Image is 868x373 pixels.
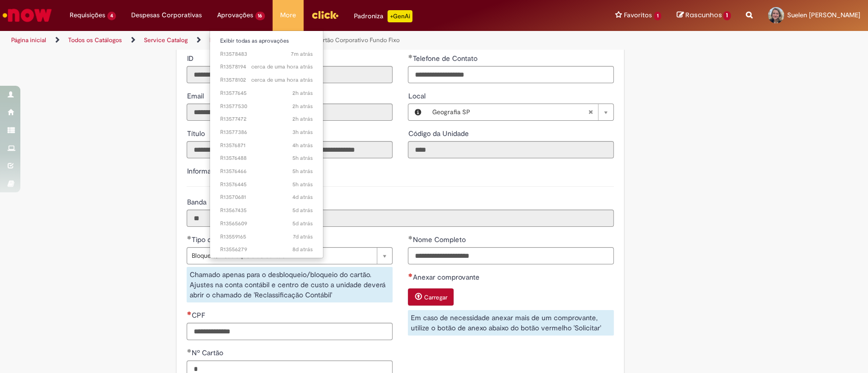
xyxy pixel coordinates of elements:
div: Em caso de necessidade anexar mais de um comprovante, utilize o botão de anexo abaixo do botão ve... [408,310,614,335]
input: CPF [187,323,393,340]
span: R13577645 [220,89,313,97]
span: Local [408,91,427,100]
span: Nº Cartão [191,348,225,357]
label: Somente leitura - Código da Unidade [408,128,470,139]
label: Somente leitura - Banda [187,197,208,207]
input: Email [187,104,393,121]
label: Somente leitura - Título [187,128,206,139]
span: 1 [654,12,662,20]
a: Service Catalog [144,36,188,44]
span: 4 [107,12,116,20]
span: Rascunhos [685,10,722,20]
span: Aprovações [217,10,253,20]
time: 29/09/2025 14:44:03 [292,128,313,136]
button: Carregar anexo de Anexar comprovante Required [408,288,454,306]
span: Somente leitura - Código da Unidade [408,129,470,138]
span: 4d atrás [292,193,313,201]
span: R13577472 [220,115,313,123]
span: R13570681 [220,193,313,201]
span: 5h atrás [292,181,313,188]
input: Nome Completo [408,247,614,264]
span: Geografia SP [432,104,588,120]
span: Necessários [408,273,412,277]
div: Padroniza [354,10,412,22]
small: Carregar [424,293,447,301]
span: 7m atrás [291,50,313,58]
a: Aberto R13576445 : [210,179,323,190]
a: Aberto R13556279 : [210,244,323,255]
input: Código da Unidade [408,141,614,158]
span: Anexar comprovante [412,273,481,282]
span: R13565609 [220,220,313,228]
span: 5d atrás [292,220,313,227]
time: 23/09/2025 13:59:03 [293,233,313,241]
time: 29/09/2025 14:54:52 [292,115,313,123]
time: 26/09/2025 13:51:36 [292,193,313,201]
time: 29/09/2025 12:09:36 [292,167,313,175]
span: R13578194 [220,63,313,71]
input: Título [187,141,393,158]
a: Aberto R13576466 : [210,166,323,177]
span: 8d atrás [292,246,313,253]
label: Somente leitura - Email [187,91,205,101]
a: Aberto R13577386 : [210,127,323,138]
span: 7d atrás [293,233,313,241]
time: 29/09/2025 13:33:01 [292,142,313,149]
span: 5d atrás [292,207,313,214]
time: 29/09/2025 12:05:45 [292,181,313,188]
time: 29/09/2025 15:01:19 [292,103,313,110]
a: Página inicial [11,36,46,44]
ul: Trilhas de página [8,31,571,50]
label: Somente leitura - ID [187,53,195,63]
a: Aberto R13577472 : [210,114,323,125]
span: Somente leitura - Título [187,129,206,138]
span: Somente leitura - Banda [187,197,208,207]
span: Despesas Corporativas [131,10,202,20]
span: R13576466 [220,167,313,176]
input: Banda [187,210,614,227]
time: 29/09/2025 12:13:21 [292,154,313,162]
time: 25/09/2025 15:40:18 [292,207,313,214]
span: R13576488 [220,154,313,162]
span: Tipo de solicitação [191,235,253,244]
abbr: Limpar campo Local [583,104,598,120]
span: Telefone de Contato [412,54,479,63]
span: R13567435 [220,207,313,215]
a: Aberto R13565609 : [210,218,323,229]
div: Chamado apenas para o desbloqueio/bloqueio do cartão. Ajustes na conta contábil e centro de custo... [187,267,393,302]
time: 25/09/2025 10:05:58 [292,220,313,227]
p: +GenAi [387,10,412,22]
time: 29/09/2025 17:13:10 [291,50,313,58]
span: Necessários [187,311,191,315]
span: 3h atrás [292,128,313,136]
img: ServiceNow [1,5,53,25]
span: R13577530 [220,103,313,111]
a: Aberto R13576488 : [210,153,323,164]
a: Aberto R13578102 : [210,75,323,86]
a: Aberto R13559165 : [210,231,323,243]
span: 5h atrás [292,154,313,162]
ul: Aprovações [209,30,324,258]
a: Aberto R13577530 : [210,101,323,112]
span: More [280,10,296,20]
span: Somente leitura - Email [187,91,205,100]
a: Aberto R13570681 : [210,192,323,203]
span: 1 [723,11,731,20]
span: Somente leitura - ID [187,54,195,63]
a: Aberto R13578194 : [210,61,323,73]
a: Exibir todas as aprovações [210,36,323,47]
span: R13576445 [220,181,313,189]
time: 29/09/2025 16:30:50 [251,63,313,71]
a: Cartão Corporativo Fundo Fixo [315,36,400,44]
button: Local, Visualizar este registro Geografia SP [408,104,427,120]
span: Requisições [70,10,105,20]
input: ID [187,66,393,83]
span: 2h atrás [292,115,313,123]
span: R13559165 [220,233,313,241]
span: Obrigatório Preenchido [187,349,191,353]
a: Geografia SPLimpar campo Local [427,104,613,120]
time: 29/09/2025 15:19:14 [292,89,313,97]
a: Rascunhos [676,11,731,20]
span: Suelen [PERSON_NAME] [787,11,860,19]
span: 16 [255,12,265,20]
